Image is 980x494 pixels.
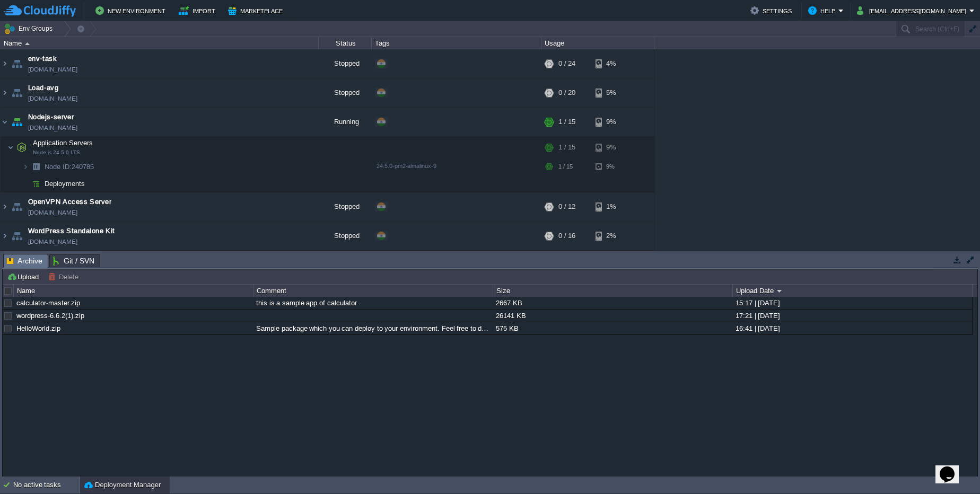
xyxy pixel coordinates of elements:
button: Settings [750,4,795,17]
img: AMDAwAAAACH5BAEAAAAALAAAAAABAAEAAAICRAEAOw== [10,108,24,136]
a: Deployments [43,179,86,188]
button: Help [808,4,838,17]
img: AMDAwAAAACH5BAEAAAAALAAAAAABAAEAAAICRAEAOw== [10,192,24,221]
div: Stopped [319,192,372,221]
button: Upload [7,272,42,281]
img: AMDAwAAAACH5BAEAAAAALAAAAAABAAEAAAICRAEAOw== [1,78,9,107]
div: Size [494,285,732,297]
div: Comment [254,285,493,297]
img: AMDAwAAAACH5BAEAAAAALAAAAAABAAEAAAICRAEAOw== [22,158,29,175]
div: Stopped [319,78,372,107]
div: No active tasks [13,477,80,493]
span: [DOMAIN_NAME] [28,93,77,104]
a: [DOMAIN_NAME] [28,122,77,133]
iframe: chat widget [935,452,969,483]
div: 1 / 15 [558,137,575,158]
div: Upload Date [733,285,972,297]
div: Name [14,285,253,297]
a: wordpress-6.6.2(1).zip [16,312,84,320]
div: Stopped [319,222,372,250]
a: HelloWorld.zip [16,324,60,332]
img: AMDAwAAAACH5BAEAAAAALAAAAAABAAEAAAICRAEAOw== [10,49,24,78]
div: 9% [596,108,630,136]
div: 16:41 | [DATE] [733,322,972,334]
div: 26141 KB [493,310,732,322]
div: 4% [596,49,630,78]
div: 17:21 | [DATE] [733,310,972,322]
img: AMDAwAAAACH5BAEAAAAALAAAAAABAAEAAAICRAEAOw== [14,137,29,158]
div: Tags [372,37,541,49]
div: Sample package which you can deploy to your environment. Feel free to delete and upload a package... [253,322,492,334]
div: 9% [596,137,630,158]
span: [DOMAIN_NAME] [28,64,77,75]
img: AMDAwAAAACH5BAEAAAAALAAAAAABAAEAAAICRAEAOw== [1,108,9,136]
a: Application ServersNode.js 24.5.0 LTS [32,139,94,147]
a: WordPress Standalone Kit [28,226,115,236]
div: 0 / 20 [558,78,575,107]
img: AMDAwAAAACH5BAEAAAAALAAAAAABAAEAAAICRAEAOw== [25,42,30,45]
div: 2667 KB [493,297,732,309]
div: 5% [596,78,630,107]
div: 1 / 15 [558,108,575,136]
span: 24.5.0-pm2-almalinux-9 [377,163,436,169]
img: AMDAwAAAACH5BAEAAAAALAAAAAABAAEAAAICRAEAOw== [1,192,9,221]
span: Node.js 24.5.0 LTS [33,149,80,156]
a: calculator-master.zip [16,299,80,307]
a: Nodejs-server [28,112,74,122]
button: Env Groups [4,21,56,36]
div: Status [319,37,371,49]
img: AMDAwAAAACH5BAEAAAAALAAAAAABAAEAAAICRAEAOw== [29,175,43,192]
a: Load-avg [28,83,58,93]
span: Application Servers [32,138,94,147]
div: 0 / 24 [558,49,575,78]
div: Running [319,108,372,136]
a: OpenVPN Access Server [28,197,111,207]
img: CloudJiffy [4,4,76,17]
a: [DOMAIN_NAME] [28,207,77,218]
button: Delete [48,272,82,281]
div: 9% [596,158,630,175]
div: 0 / 12 [558,192,575,221]
span: Git / SVN [53,254,94,267]
a: [DOMAIN_NAME] [28,236,77,247]
img: AMDAwAAAACH5BAEAAAAALAAAAAABAAEAAAICRAEAOw== [10,78,24,107]
div: 0 / 16 [558,222,575,250]
a: Node ID:240785 [43,162,95,171]
span: Node ID: [45,163,72,171]
button: Import [179,4,218,17]
div: Stopped [319,49,372,78]
img: AMDAwAAAACH5BAEAAAAALAAAAAABAAEAAAICRAEAOw== [1,222,9,250]
a: env-task [28,54,57,64]
img: AMDAwAAAACH5BAEAAAAALAAAAAABAAEAAAICRAEAOw== [29,158,43,175]
button: New Environment [95,4,169,17]
div: 15:17 | [DATE] [733,297,972,309]
button: Marketplace [228,4,286,17]
div: 1 / 15 [558,158,573,175]
div: 1% [596,192,630,221]
img: AMDAwAAAACH5BAEAAAAALAAAAAABAAEAAAICRAEAOw== [10,222,24,250]
img: AMDAwAAAACH5BAEAAAAALAAAAAABAAEAAAICRAEAOw== [22,175,29,192]
img: AMDAwAAAACH5BAEAAAAALAAAAAABAAEAAAICRAEAOw== [1,49,9,78]
div: this is a sample app of calculator [253,297,492,309]
div: Usage [542,37,654,49]
span: Archive [7,254,42,268]
button: [EMAIL_ADDRESS][DOMAIN_NAME] [857,4,969,17]
div: 575 KB [493,322,732,334]
button: Deployment Manager [84,480,161,490]
img: AMDAwAAAACH5BAEAAAAALAAAAAABAAEAAAICRAEAOw== [7,137,14,158]
div: 2% [596,222,630,250]
div: Name [1,37,318,49]
span: 240785 [43,162,95,171]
